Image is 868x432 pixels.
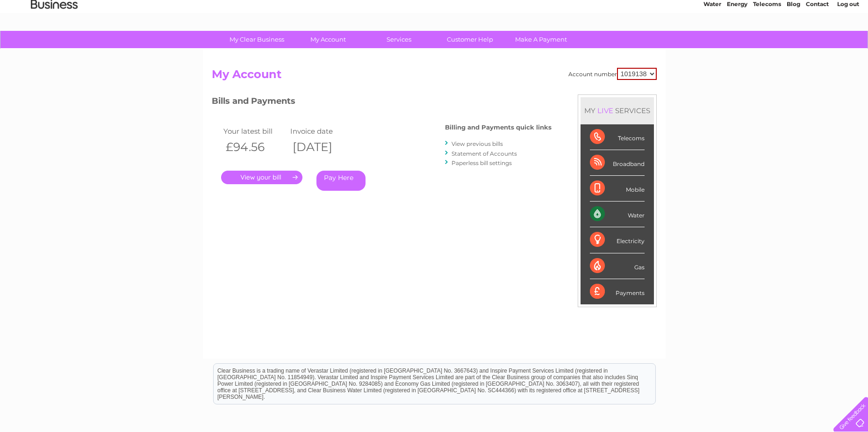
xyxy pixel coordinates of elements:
td: Your latest bill [221,125,288,137]
a: Services [360,31,438,48]
a: View previous bills [452,140,503,147]
a: Paperless bill settings [452,159,512,166]
div: Water [590,202,645,227]
h4: Billing and Payments quick links [445,124,552,131]
a: My Clear Business [218,31,295,48]
a: Contact [806,40,829,47]
a: Make A Payment [502,31,580,48]
img: logo.png [30,24,78,53]
a: Telecoms [753,40,781,47]
div: Broadband [590,150,645,176]
a: My Account [289,31,366,48]
a: Water [703,40,721,47]
h3: Bills and Payments [212,94,552,111]
div: Electricity [590,227,645,253]
th: £94.56 [221,137,288,157]
a: Customer Help [431,31,509,48]
div: Telecoms [590,124,645,150]
div: Clear Business is a trading name of Verastar Limited (registered in [GEOGRAPHIC_DATA] No. 3667643... [214,5,655,45]
div: Payments [590,279,645,304]
div: Gas [590,253,645,279]
a: . [221,171,302,184]
div: LIVE [595,106,615,115]
div: MY SERVICES [581,97,654,124]
a: Energy [727,40,747,47]
a: Log out [837,40,859,47]
a: Statement of Accounts [452,150,517,157]
div: Mobile [590,176,645,202]
a: 0333 014 3131 [692,5,756,16]
a: Pay Here [316,171,366,191]
a: Blog [787,40,800,47]
th: [DATE] [288,137,355,157]
h2: My Account [212,68,657,86]
td: Invoice date [288,125,355,137]
div: Account number [568,68,657,80]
